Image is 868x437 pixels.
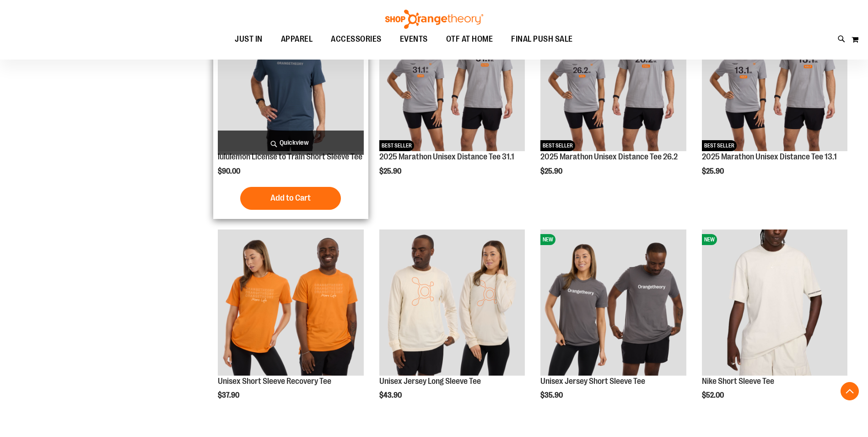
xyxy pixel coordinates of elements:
a: 2025 Marathon Unisex Distance Tee 26.2 [540,152,678,161]
div: product [213,1,368,219]
span: $52.00 [702,391,725,399]
img: Unisex Short Sleeve Recovery Tee [218,229,363,375]
span: $25.90 [702,167,725,175]
span: BEST SELLER [540,140,575,151]
a: JUST IN [226,29,272,50]
img: Unisex Jersey Long Sleeve Tee [379,229,525,375]
a: Unisex Jersey Long Sleeve Tee [379,229,525,377]
span: JUST IN [235,29,263,49]
a: Nike Short Sleeve TeeNEW [702,229,847,377]
a: EVENTS [391,29,437,50]
a: Nike Short Sleeve Tee [702,377,774,386]
span: FINAL PUSH SALE [511,29,573,49]
img: 2025 Marathon Unisex Distance Tee 31.1 [379,5,525,151]
a: Unisex Jersey Short Sleeve TeeNEW [540,229,686,377]
a: 2025 Marathon Unisex Distance Tee 13.1NEWBEST SELLER [702,5,847,153]
img: Nike Short Sleeve Tee [702,229,847,375]
div: product [536,225,690,423]
a: Unisex Short Sleeve Recovery Tee [218,229,363,377]
button: Back To Top [841,382,859,400]
div: product [697,1,852,199]
span: $25.90 [379,167,403,175]
a: FINAL PUSH SALE [502,29,582,50]
a: 2025 Marathon Unisex Distance Tee 31.1NEWBEST SELLER [379,5,525,153]
a: 2025 Marathon Unisex Distance Tee 13.1 [702,152,837,161]
span: $90.00 [218,167,242,175]
img: Shop Orangetheory [384,10,485,29]
span: $25.90 [540,167,564,175]
a: 2025 Marathon Unisex Distance Tee 26.2NEWBEST SELLER [540,5,686,153]
span: EVENTS [400,29,428,49]
span: OTF AT HOME [446,29,493,49]
a: ACCESSORIES [322,29,391,50]
span: APPAREL [281,29,313,49]
a: Unisex Jersey Long Sleeve Tee [379,377,481,386]
img: 2025 Marathon Unisex Distance Tee 26.2 [540,5,686,151]
img: lululemon License to Train Short Sleeve Tee [218,5,363,151]
div: product [375,1,529,199]
a: OTF AT HOME [437,29,502,50]
span: BEST SELLER [702,140,737,151]
img: 2025 Marathon Unisex Distance Tee 13.1 [702,5,847,151]
span: Add to Cart [270,193,311,203]
div: product [213,225,368,423]
button: Add to Cart [240,187,341,210]
span: $43.90 [379,391,403,399]
div: product [536,1,690,199]
span: BEST SELLER [379,140,414,151]
span: $35.90 [540,391,564,399]
a: 2025 Marathon Unisex Distance Tee 31.1 [379,152,514,161]
a: lululemon License to Train Short Sleeve Tee [218,152,362,161]
img: Unisex Jersey Short Sleeve Tee [540,229,686,375]
a: APPAREL [272,29,322,49]
div: product [697,225,852,423]
span: NEW [702,234,717,245]
span: NEW [540,234,555,245]
a: Quickview [218,131,363,155]
a: Unisex Jersey Short Sleeve Tee [540,377,645,386]
span: $37.90 [218,391,241,399]
a: Unisex Short Sleeve Recovery Tee [218,377,331,386]
div: product [375,225,529,423]
a: lululemon License to Train Short Sleeve TeeNEW [218,5,363,153]
span: ACCESSORIES [331,29,382,49]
